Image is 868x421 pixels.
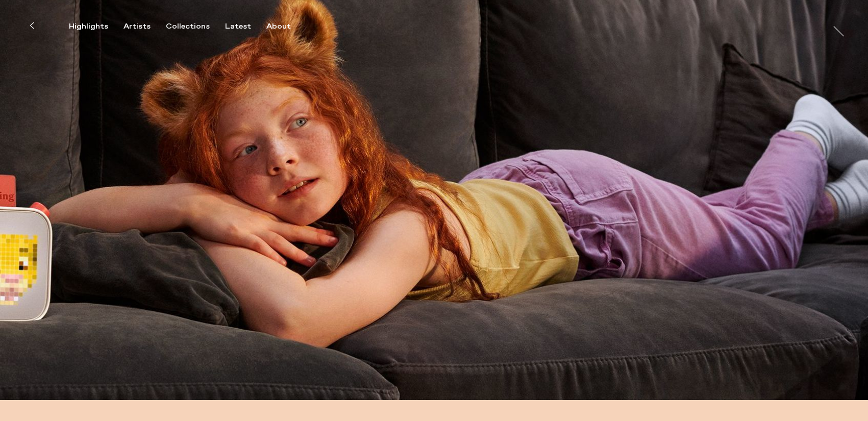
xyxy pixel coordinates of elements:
[225,22,251,31] div: Latest
[266,22,291,31] div: About
[123,22,166,31] button: Artists
[266,22,306,31] button: About
[123,22,151,31] div: Artists
[225,22,266,31] button: Latest
[166,22,210,31] div: Collections
[69,22,123,31] button: Highlights
[166,22,225,31] button: Collections
[69,22,108,31] div: Highlights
